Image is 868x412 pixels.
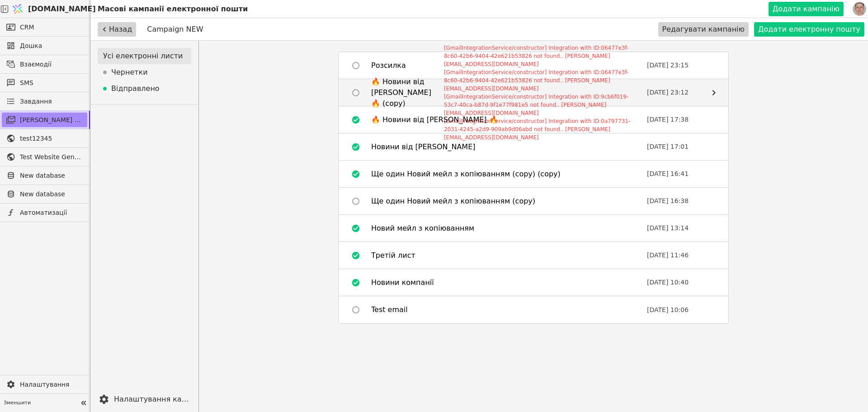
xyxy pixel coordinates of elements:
[371,114,498,125] div: 🔥 Новини від [PERSON_NAME] 🔥
[2,57,87,71] a: Взаємодії
[20,380,83,389] span: Налаштування
[371,304,408,315] div: Test email
[147,24,203,35] h1: Campaign NEW
[444,68,643,93] div: [GmailIntegrationService/constructor] Integration with ID:06477e3f-8c60-42b6-9404-42e621b53826 no...
[371,250,415,261] div: Третій лист
[2,205,87,220] a: Автоматизації
[2,150,87,164] a: Test Website General template
[647,223,701,233] p: [DATE] 13:14
[20,189,83,199] span: New database
[2,377,87,392] a: Налаштування
[2,168,87,183] a: New database
[444,44,643,68] div: [GmailIntegrationService/constructor] Integration with ID:06477e3f-8c60-42b6-9404-42e621b53826 no...
[2,38,87,53] a: Дошка
[4,399,77,407] span: Зменшити
[647,88,701,97] p: [DATE] 23:12
[20,115,83,125] span: [PERSON_NAME] розсилки
[444,93,643,117] div: [GmailIntegrationService/constructor] Integration with ID:9cb6f019-53c7-40ca-b87d-9f1e77f981e5 no...
[2,94,87,109] a: Завдання
[20,171,83,180] span: New database
[371,169,561,180] div: Ще один Новий мейл з копіюванням (copy) (copy)
[647,61,701,70] p: [DATE] 23:15
[371,196,535,207] div: Ще один Новий мейл з копіюванням (copy)
[371,277,434,288] div: Новини компанії
[20,41,83,51] span: Дошка
[20,23,34,32] span: CRM
[11,0,24,18] img: Logo
[2,20,87,34] a: CRM
[647,305,701,315] p: [DATE] 10:06
[90,22,136,37] a: Назад
[2,113,87,127] a: [PERSON_NAME] розсилки
[647,278,701,287] p: [DATE] 10:40
[9,0,90,18] a: [DOMAIN_NAME]
[647,169,701,179] p: [DATE] 16:41
[98,81,191,97] div: Відправлено
[20,152,83,162] span: Test Website General template
[371,76,431,109] div: 🔥 Новини від [PERSON_NAME] 🔥 (copy)
[2,131,87,146] a: test12345
[20,78,83,88] span: SMS
[20,134,83,143] span: test12345
[28,4,96,14] span: [DOMAIN_NAME]
[114,394,191,405] div: Налаштування кампанії
[2,76,87,90] a: SMS
[371,223,474,234] div: Новий мейл з копіюванням
[647,142,701,152] p: [DATE] 17:01
[371,142,476,152] div: Новини від [PERSON_NAME]
[658,22,749,37] button: Редагувати кампанію
[647,251,701,260] p: [DATE] 11:46
[444,117,643,142] div: [GmailIntegrationService/constructor] Integration with ID:0a797731-2031-4245-a2d9-909ab9d06abd no...
[853,2,866,16] img: 1560949290925-CROPPED-IMG_0201-2-.jpg
[754,22,864,37] button: Додати електронну пошту
[20,208,83,218] span: Автоматизації
[769,2,844,16] button: Додати кампанію
[98,48,191,64] div: Усі електронні листи
[98,64,191,81] div: Чернетки
[20,60,83,69] span: Взаємодії
[2,187,87,201] a: New database
[20,97,52,106] span: Завдання
[647,196,701,206] p: [DATE] 16:38
[98,4,248,14] p: Масові кампанії електронної пошти
[647,115,701,124] p: [DATE] 17:38
[98,22,136,37] button: Назад
[371,60,406,71] div: Розсилка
